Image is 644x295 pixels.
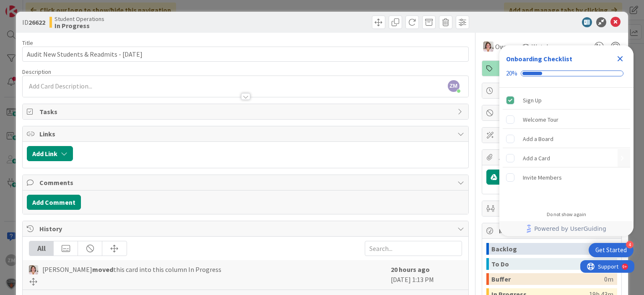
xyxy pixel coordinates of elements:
div: Buffer [491,273,604,285]
span: Comments [39,178,453,188]
div: Checklist items [499,88,634,206]
span: [PERSON_NAME] this card into this column In Progress [42,264,221,274]
div: Sign Up [523,95,542,105]
b: 26622 [29,18,45,26]
span: Attachments [499,152,606,162]
div: Checklist progress: 20% [506,70,627,77]
input: Search... [365,241,462,256]
button: Add Comment [27,195,81,210]
b: 20 hours ago [391,265,430,274]
label: Title [22,39,33,47]
div: Open Get Started checklist, remaining modules: 4 [589,243,634,257]
div: To Do [491,258,592,270]
span: Links [39,129,453,139]
div: [DATE] 1:13 PM [391,264,462,285]
span: Mirrors [499,204,606,214]
div: Invite Members [523,172,562,183]
div: Welcome Tour is incomplete. [503,110,630,129]
button: Add Link [27,146,73,161]
div: Backlog [491,243,604,255]
span: Tasks [39,107,453,117]
div: Invite Members is incomplete. [503,168,630,187]
b: In Progress [55,22,104,29]
div: Welcome Tour [523,115,558,125]
div: Onboarding Checklist [506,54,572,64]
img: EW [483,42,493,52]
span: ID [22,17,45,27]
div: 0m [604,273,613,285]
span: Registration / Record Update [499,63,606,73]
div: 20% [506,70,517,77]
span: Watchers [532,42,559,52]
span: Student Operations [55,16,104,22]
span: Powered by UserGuiding [534,224,606,234]
span: ZM [448,80,460,92]
div: Sign Up is complete. [503,91,630,110]
span: Metrics [499,226,606,236]
div: Checklist Container [499,45,634,236]
input: type card name here... [22,47,468,62]
div: Add a Board is incomplete. [503,130,630,148]
div: Footer [499,221,634,236]
span: Owner [495,42,514,52]
span: History [39,224,453,234]
div: Add a Board [523,134,553,144]
span: Dates [499,86,606,96]
img: EW [29,265,38,274]
span: Description [22,68,51,76]
div: 4 [626,241,634,248]
span: Support [18,1,38,11]
span: Custom Fields [499,130,606,140]
a: Powered by UserGuiding [504,221,629,236]
div: Add a Card is incomplete. [503,149,630,167]
div: Do not show again [547,211,586,218]
div: Close Checklist [613,52,627,65]
span: Block [499,108,606,118]
div: 6h 10m [592,258,613,270]
b: moved [92,265,113,274]
div: 9+ [42,3,47,10]
div: Get Started [595,246,627,254]
div: Add a Card [523,153,550,163]
div: All [29,241,54,256]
